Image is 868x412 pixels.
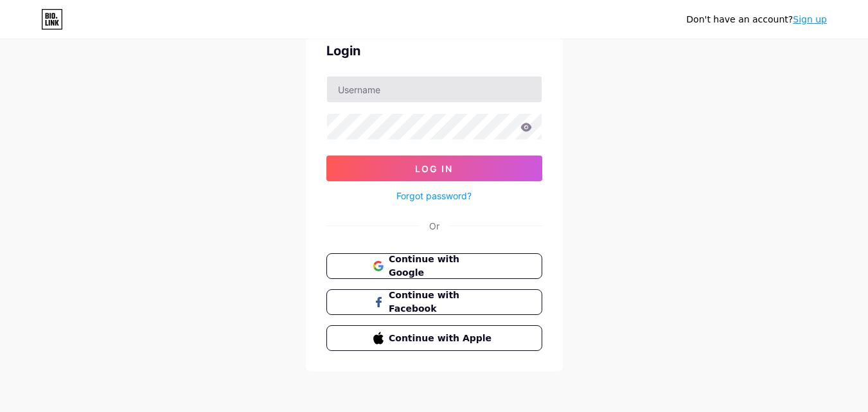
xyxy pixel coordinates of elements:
input: Username [327,76,542,102]
span: Continue with Google [389,253,495,280]
span: Log In [415,163,453,174]
button: Continue with Facebook [326,289,542,315]
div: Don't have an account? [686,13,827,26]
div: Login [326,41,542,60]
span: Continue with Apple [389,332,495,345]
button: Continue with Google [326,253,542,279]
button: Continue with Apple [326,325,542,351]
div: Or [429,219,439,233]
span: Continue with Facebook [389,289,495,316]
a: Sign up [793,14,827,24]
button: Log In [326,156,542,181]
a: Forgot password? [396,189,472,202]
